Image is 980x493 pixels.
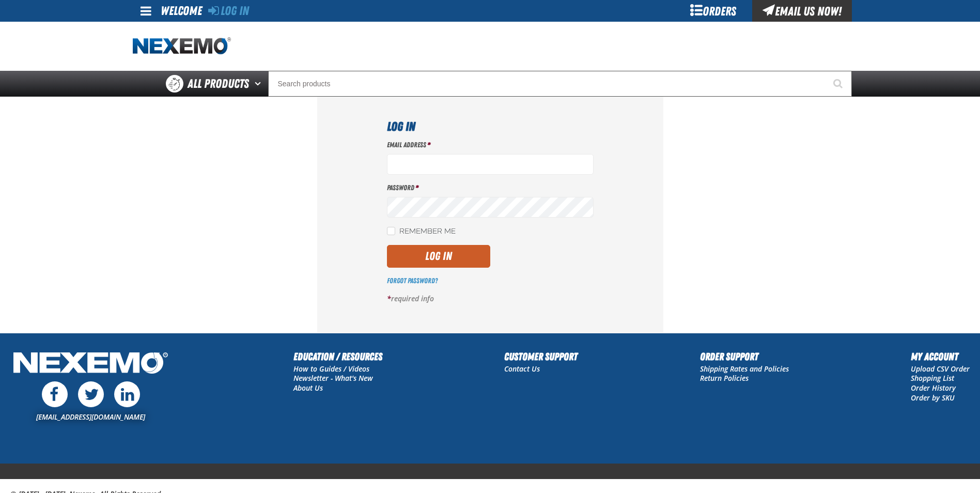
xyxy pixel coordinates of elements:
[504,364,540,374] a: Contact Us
[387,227,456,237] label: Remember Me
[188,74,249,93] span: All Products
[911,373,954,383] a: Shopping List
[911,393,955,403] a: Order by SKU
[36,412,145,422] a: [EMAIL_ADDRESS][DOMAIN_NAME]
[387,117,594,136] h1: Log In
[133,37,231,55] a: Home
[911,364,970,374] a: Upload CSV Order
[208,4,249,18] a: Log In
[826,71,852,97] button: Start Searching
[293,383,323,393] a: About Us
[911,349,970,364] h2: My Account
[268,71,852,97] input: Search
[700,373,749,383] a: Return Policies
[911,383,956,393] a: Order History
[387,227,395,235] input: Remember Me
[251,71,268,97] button: Open All Products pages
[387,245,490,268] button: Log In
[387,140,594,150] label: Email Address
[387,294,594,304] p: required info
[387,276,438,285] a: Forgot Password?
[387,183,594,193] label: Password
[293,373,373,383] a: Newsletter - What's New
[700,349,789,364] h2: Order Support
[133,37,231,55] img: Nexemo logo
[10,349,171,379] img: Nexemo Logo
[700,364,789,374] a: Shipping Rates and Policies
[504,349,578,364] h2: Customer Support
[293,349,382,364] h2: Education / Resources
[293,364,369,374] a: How to Guides / Videos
